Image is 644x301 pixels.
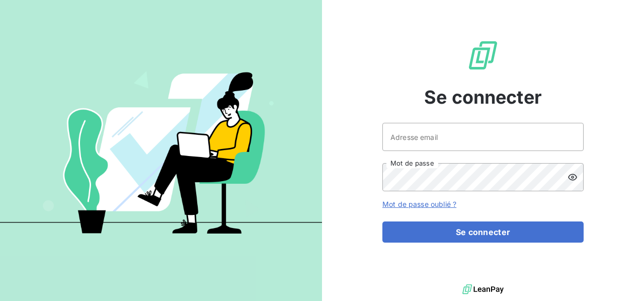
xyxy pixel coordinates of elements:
a: Mot de passe oublié ? [382,200,456,208]
button: Se connecter [382,221,584,243]
img: logo [462,282,504,297]
span: Se connecter [424,84,542,111]
img: Logo LeanPay [467,39,499,71]
input: placeholder [382,123,584,151]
